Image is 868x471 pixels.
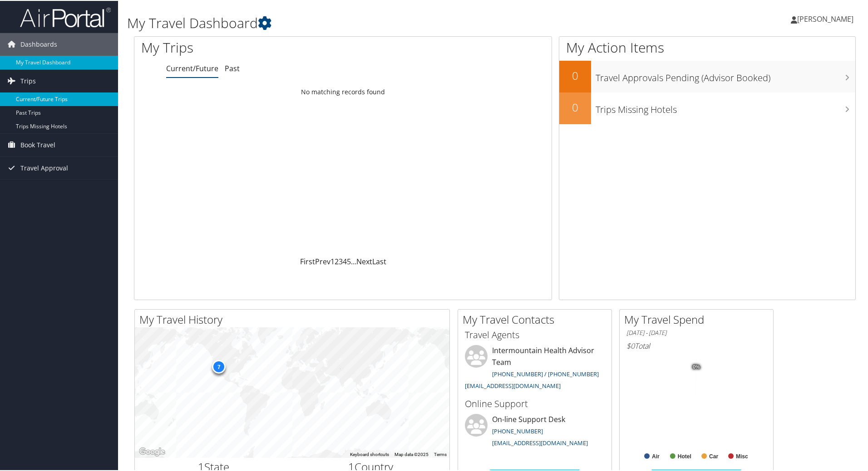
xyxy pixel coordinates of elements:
[596,66,855,83] h3: Travel Approvals Pending (Advisor Booked)
[624,311,773,326] h2: My Travel Spend
[139,311,449,326] h2: My Travel History
[20,69,36,92] span: Trips
[20,156,68,179] span: Travel Approval
[460,413,609,450] li: On-line Support Desk
[626,340,635,350] span: $0
[797,13,853,23] span: [PERSON_NAME]
[465,381,561,389] a: [EMAIL_ADDRESS][DOMAIN_NAME]
[678,452,691,459] text: Hotel
[559,67,591,83] h2: 0
[465,328,605,340] h3: Travel Agents
[335,256,339,266] a: 2
[626,340,766,350] h6: Total
[492,369,599,377] a: [PHONE_NUMBER] / [PHONE_NUMBER]
[20,32,57,55] span: Dashboards
[350,451,389,457] button: Keyboard shortcuts
[134,83,552,99] td: No matching records found
[330,256,335,266] a: 1
[137,445,167,457] a: Open this area in Google Maps (opens a new window)
[559,37,855,56] h1: My Action Items
[693,364,700,369] tspan: 0%
[141,37,371,56] h1: My Trips
[709,452,718,459] text: Car
[372,256,386,266] a: Last
[343,256,347,266] a: 4
[339,256,343,266] a: 3
[166,63,218,73] a: Current/Future
[736,452,748,459] text: Misc
[559,99,591,114] h2: 0
[300,256,315,266] a: First
[559,60,855,92] a: 0Travel Approvals Pending (Advisor Booked)
[492,426,543,434] a: [PHONE_NUMBER]
[626,328,766,336] h6: [DATE] - [DATE]
[463,311,612,326] h2: My Travel Contacts
[225,63,240,73] a: Past
[460,344,609,393] li: Intermountain Health Advisor Team
[356,256,372,266] a: Next
[20,6,111,27] img: airportal-logo.png
[492,438,588,446] a: [EMAIL_ADDRESS][DOMAIN_NAME]
[127,13,617,32] h1: My Travel Dashboard
[791,5,863,32] a: [PERSON_NAME]
[559,92,855,123] a: 0Trips Missing Hotels
[652,452,660,459] text: Air
[315,256,330,266] a: Prev
[596,98,855,115] h3: Trips Missing Hotels
[434,451,447,456] a: Terms (opens in new tab)
[20,133,55,155] span: Book Travel
[395,451,429,456] span: Map data ©2025
[347,256,351,266] a: 5
[212,359,226,373] div: 7
[137,445,167,457] img: Google
[465,397,605,409] h3: Online Support
[351,256,356,266] span: …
